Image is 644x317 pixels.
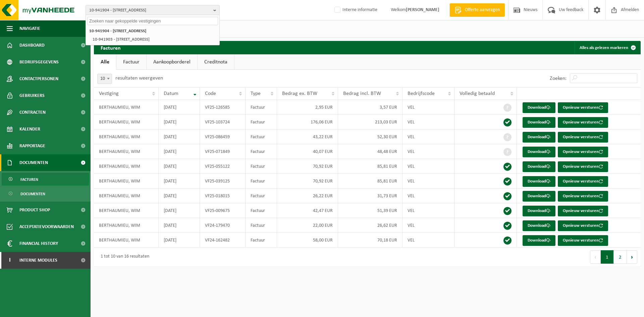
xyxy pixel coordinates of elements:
[402,159,454,174] td: VEL
[277,218,338,233] td: 22,00 EUR
[19,252,57,269] span: Interne modules
[246,233,277,248] td: Factuur
[338,129,402,144] td: 52,30 EUR
[94,144,159,159] td: BERTHAUMIEU, WIM
[200,189,246,203] td: VF25-018015
[277,159,338,174] td: 70,92 EUR
[200,100,246,115] td: VF25-126585
[19,121,40,138] span: Kalender
[246,159,277,174] td: Factuur
[402,233,454,248] td: VEL
[20,188,45,200] span: Documenten
[94,159,159,174] td: BERTHAUMIEU, WIM
[200,115,246,129] td: VF25-103724
[116,54,146,70] a: Factuur
[91,35,218,44] li: 10-941903 - [STREET_ADDRESS]
[406,7,439,12] strong: [PERSON_NAME]
[159,159,200,174] td: [DATE]
[402,174,454,189] td: VEL
[200,203,246,218] td: VF25-009675
[98,74,112,84] span: 10
[19,104,46,121] span: Contracten
[558,132,608,143] button: Opnieuw versturen
[94,100,159,115] td: BERTHAUMIEU, WIM
[159,100,200,115] td: [DATE]
[338,174,402,189] td: 85,81 EUR
[402,100,454,115] td: VEL
[2,187,89,200] a: Documenten
[277,100,338,115] td: 2,95 EUR
[159,233,200,248] td: [DATE]
[246,144,277,159] td: Factuur
[402,129,454,144] td: VEL
[558,147,608,157] button: Opnieuw versturen
[523,102,555,113] a: Download
[19,37,45,54] span: Dashboard
[94,129,159,144] td: BERTHAUMIEU, WIM
[523,147,555,157] a: Download
[19,20,40,37] span: Navigatie
[558,206,608,216] button: Opnieuw versturen
[277,233,338,248] td: 58,00 EUR
[246,189,277,203] td: Factuur
[115,75,163,81] label: resultaten weergeven
[558,102,608,113] button: Opnieuw versturen
[333,5,377,15] label: Interne informatie
[20,173,38,186] span: Facturen
[523,206,555,216] a: Download
[558,117,608,128] button: Opnieuw versturen
[574,41,640,54] button: Alles als gelezen markeren
[408,91,435,96] span: Bedrijfscode
[246,115,277,129] td: Factuur
[94,54,116,70] a: Alle
[338,203,402,218] td: 51,39 EUR
[2,173,89,186] a: Facturen
[19,54,59,70] span: Bedrijfsgegevens
[200,129,246,144] td: VF25-086459
[558,191,608,202] button: Opnieuw versturen
[282,91,317,96] span: Bedrag ex. BTW
[159,174,200,189] td: [DATE]
[7,252,13,269] span: I
[277,144,338,159] td: 40,07 EUR
[627,250,637,264] button: Next
[198,54,234,70] a: Creditnota
[200,159,246,174] td: VF25-055122
[558,235,608,246] button: Opnieuw versturen
[449,3,505,17] a: Offerte aanvragen
[94,189,159,203] td: BERTHAUMIEU, WIM
[402,189,454,203] td: VEL
[463,7,501,13] span: Offerte aanvragen
[200,218,246,233] td: VF24-179470
[89,5,211,15] span: 10-941904 - [STREET_ADDRESS]
[19,235,58,252] span: Financial History
[402,115,454,129] td: VEL
[94,233,159,248] td: BERTHAUMIEU, WIM
[523,161,555,172] a: Download
[523,176,555,187] a: Download
[601,250,614,264] button: 1
[97,74,112,84] span: 10
[89,29,146,33] strong: 10-941904 - [STREET_ADDRESS]
[94,41,127,54] h2: Facturen
[614,250,627,264] button: 2
[402,203,454,218] td: VEL
[523,235,555,246] a: Download
[343,91,381,96] span: Bedrag incl. BTW
[94,174,159,189] td: BERTHAUMIEU, WIM
[159,203,200,218] td: [DATE]
[338,233,402,248] td: 70,18 EUR
[99,91,119,96] span: Vestiging
[558,220,608,231] button: Opnieuw versturen
[159,218,200,233] td: [DATE]
[200,144,246,159] td: VF25-071849
[338,144,402,159] td: 48,48 EUR
[246,218,277,233] td: Factuur
[277,174,338,189] td: 70,92 EUR
[277,203,338,218] td: 42,47 EUR
[277,189,338,203] td: 26,22 EUR
[94,115,159,129] td: BERTHAUMIEU, WIM
[558,176,608,187] button: Opnieuw versturen
[19,138,45,154] span: Rapportage
[86,5,220,15] button: 10-941904 - [STREET_ADDRESS]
